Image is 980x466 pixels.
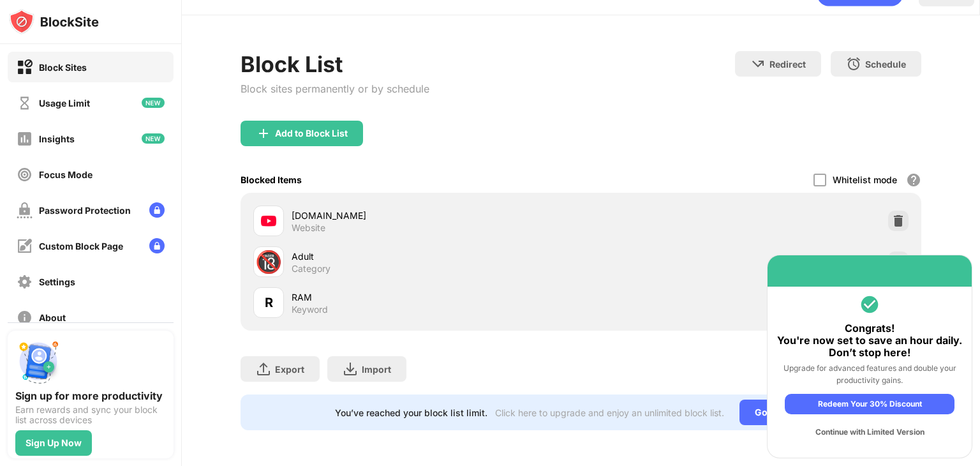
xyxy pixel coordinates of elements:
div: Password Protection [39,205,131,216]
div: RAM [292,290,581,304]
div: Blocked Items [241,174,302,185]
div: Custom Block Page [39,241,123,252]
div: Earn rewards and sync your block list across devices [15,405,166,425]
div: Sign up for more productivity [15,389,166,402]
div: Website [292,222,325,234]
img: block-on.svg [17,59,33,75]
img: round-vi-green.svg [859,294,880,315]
img: password-protection-off.svg [17,202,33,218]
img: lock-menu.svg [149,202,165,218]
div: Block sites permanently or by schedule [241,82,429,95]
img: customize-block-page-off.svg [17,238,33,254]
div: Go Unlimited [739,400,827,425]
div: [DOMAIN_NAME] [292,209,581,222]
img: insights-off.svg [17,131,33,147]
div: Congrats! You're now set to save an hour daily. Don’t stop here! [777,322,962,359]
div: Add to Block List [275,128,348,139]
div: Sign Up Now [26,438,82,448]
div: Keyword [292,304,328,315]
div: Settings [39,276,75,287]
img: new-icon.svg [142,98,165,108]
div: About [39,312,66,323]
img: time-usage-off.svg [17,95,33,111]
div: Continue with Limited Version [785,422,954,442]
div: Category [292,263,330,274]
div: Block List [241,51,429,77]
div: Import [362,364,391,375]
img: new-icon.svg [142,133,165,144]
div: Usage Limit [39,98,90,109]
div: R [265,293,273,312]
img: focus-off.svg [17,167,33,183]
div: Adult [292,250,581,263]
div: Schedule [865,59,906,70]
div: Redeem Your 30% Discount [785,394,954,414]
img: settings-off.svg [17,274,33,290]
div: Redirect [769,59,806,70]
img: about-off.svg [17,310,33,326]
div: Upgrade for advanced features and double your productivity gains. [777,362,962,386]
img: logo-blocksite.svg [9,9,99,34]
img: push-signup.svg [15,338,61,384]
img: favicons [261,213,276,229]
div: Block Sites [39,62,87,73]
img: lock-menu.svg [149,238,165,253]
div: Insights [39,133,75,144]
div: Whitelist mode [833,174,897,185]
div: Focus Mode [39,169,93,180]
div: You’ve reached your block list limit. [335,407,487,418]
div: Export [275,364,304,375]
div: 🔞 [255,249,282,275]
div: Click here to upgrade and enjoy an unlimited block list. [495,407,724,418]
